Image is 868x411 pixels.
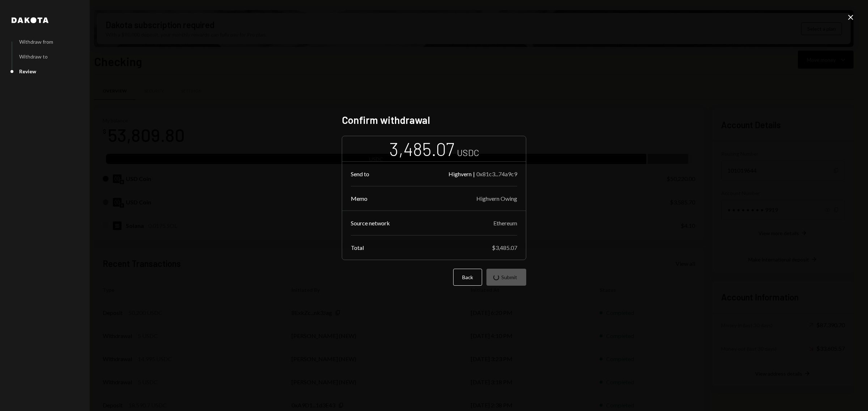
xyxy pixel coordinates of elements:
button: Back [453,269,482,286]
div: Highvern [448,170,472,177]
div: 3,485.07 [389,138,454,160]
div: 0x81c3...74a9c9 [476,170,517,177]
div: Highvern Owing [476,195,517,202]
div: Withdraw from [19,39,53,45]
div: Withdraw to [19,53,48,60]
div: Ethereum [493,220,517,226]
div: Memo [351,195,367,202]
div: USDC [457,147,479,159]
div: Review [19,68,36,74]
div: Total [351,244,364,251]
div: Send to [351,170,369,177]
div: Source network [351,220,390,226]
div: $3,485.07 [492,244,517,251]
div: | [473,170,475,177]
h2: Confirm withdrawal [342,113,526,127]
